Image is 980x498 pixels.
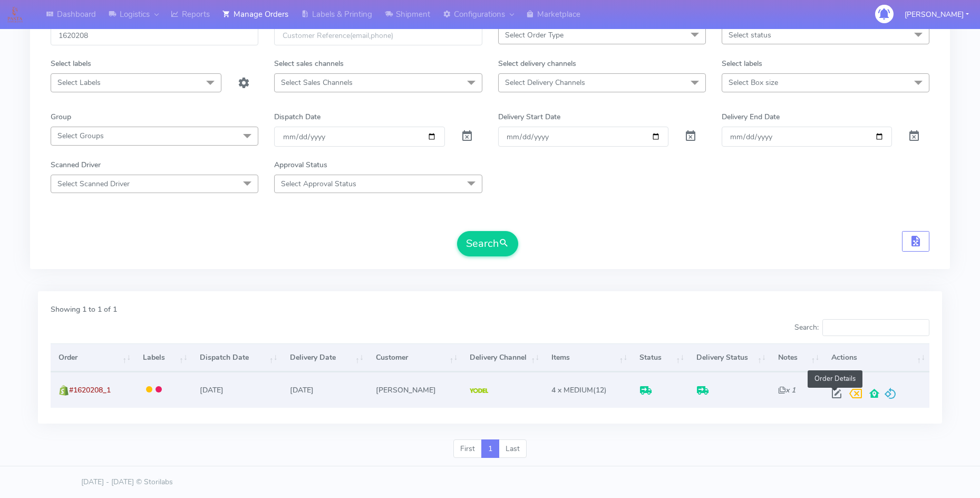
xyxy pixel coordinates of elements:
label: Scanned Driver [51,159,101,170]
input: Customer Reference(email,phone) [274,26,482,45]
span: Select Approval Status [281,179,356,189]
i: x 1 [778,385,795,395]
label: Dispatch Date [274,111,321,122]
span: Select Scanned Driver [57,179,130,189]
button: Search [457,231,518,256]
label: Select delivery channels [498,58,576,69]
td: [DATE] [282,372,367,407]
span: Select Box size [729,78,778,88]
label: Delivery End Date [722,111,780,122]
th: Labels: activate to sort column ascending [135,343,192,372]
a: 1 [481,439,499,458]
span: #1620208_1 [69,385,111,395]
th: Delivery Date: activate to sort column ascending [282,343,367,372]
label: Approval Status [274,159,327,170]
span: Select Labels [57,78,101,88]
span: Select Sales Channels [281,78,353,88]
th: Order: activate to sort column ascending [51,343,135,372]
input: Order Id [51,26,258,45]
label: Group [51,111,71,122]
span: (12) [551,385,607,395]
span: Select Order Type [505,30,564,40]
th: Items: activate to sort column ascending [544,343,632,372]
img: Yodel [470,388,488,394]
th: Actions: activate to sort column ascending [823,343,929,372]
span: Select status [729,30,771,40]
span: 4 x MEDIUM [551,385,593,395]
td: [DATE] [192,372,282,407]
th: Delivery Channel: activate to sort column ascending [462,343,544,372]
span: Select Delivery Channels [505,78,585,88]
span: Select Groups [57,131,104,141]
th: Delivery Status: activate to sort column ascending [688,343,770,372]
img: shopify.png [59,385,69,396]
label: Delivery Start Date [498,111,560,122]
th: Customer: activate to sort column ascending [368,343,462,372]
th: Notes: activate to sort column ascending [770,343,824,372]
label: Showing 1 to 1 of 1 [51,304,117,315]
td: [PERSON_NAME] [368,372,462,407]
label: Search: [794,319,929,336]
input: Search: [822,319,929,336]
label: Select labels [51,58,91,69]
th: Dispatch Date: activate to sort column ascending [192,343,282,372]
th: Status: activate to sort column ascending [632,343,688,372]
label: Select sales channels [274,58,344,69]
label: Select labels [722,58,762,69]
button: [PERSON_NAME] [897,4,977,25]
